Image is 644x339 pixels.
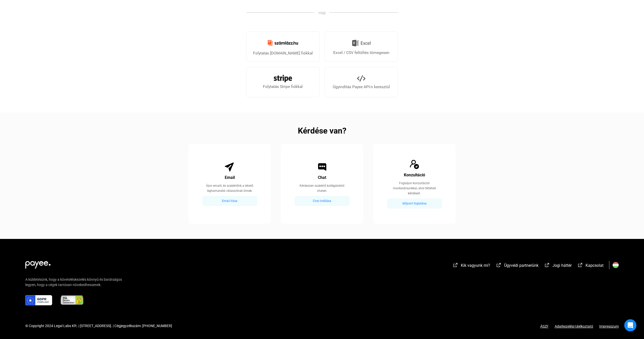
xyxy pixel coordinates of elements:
a: Folytatás Stripe fiókkal [246,67,320,97]
div: Kérdezzen szakértő kollégáinktól chaten. [295,183,349,193]
div: Excel / CSV feltöltés tömegesen [333,50,389,56]
img: Consultation [409,159,420,169]
img: Chat [317,162,327,172]
img: HU.svg [613,262,619,268]
span: Ügyvédi partnerünk [504,263,538,268]
img: external-link-white [577,262,583,268]
button: Email írása [202,196,257,206]
div: © Copyright 2024 Legal Labs Kft. | [STREET_ADDRESS]. | Cégjegyzékszám: [PHONE_NUMBER] [25,323,172,329]
button: Időpont foglalása [387,198,442,209]
a: Adatkezelési tájékoztató [549,324,599,328]
div: Email írása [204,198,256,204]
img: Stripe [274,75,292,82]
a: external-link-whiteÜgyvédi partnerünk [496,264,538,269]
img: gdpr [25,295,52,305]
img: Excel [352,38,371,48]
div: Konzultáció [404,172,425,178]
img: API [357,74,365,83]
h2: Kérdése van? [298,128,346,134]
span: Kapcsolat [586,263,604,268]
div: Chat [318,175,326,181]
div: Email [225,175,235,181]
a: ÁSZF [540,324,549,328]
div: Folytatás [DOMAIN_NAME] fiókkal [253,50,313,56]
button: Chat indítása [295,196,350,206]
img: Email [225,162,235,172]
span: vagy [315,10,330,15]
div: Open Intercom Messenger [624,319,636,331]
div: Időpont foglalása [388,200,441,206]
a: external-link-whiteJogi háttér [544,264,572,269]
img: external-link-white [544,262,550,268]
a: Impresszum [599,324,619,328]
a: external-link-whiteKik vagyunk mi? [452,264,490,269]
img: external-link-white [496,262,502,268]
img: Számlázz.hu [265,37,301,49]
img: external-link-white [452,262,459,268]
div: Ügyindítás Payee API-n keresztül [333,84,390,90]
a: Folytatás [DOMAIN_NAME] fiókkal [246,31,320,62]
img: white-payee-white-dot.svg [25,258,51,269]
div: Foglaljon konzultációt munkatársunkkal, ahol felteheti kérdéseit. [387,181,442,196]
div: Folytatás Stripe fiókkal [263,84,303,90]
a: Excel / CSV feltöltés tömegesen [325,31,398,62]
span: Kik vagyunk mi? [461,263,490,268]
a: Ügyindítás Payee API-n keresztül [325,67,398,97]
img: ssl [60,295,84,305]
div: Írjon emailt, és szakértőnk a lehető leghamarabb válaszolnak önnek. [202,183,257,193]
div: Chat indítása [296,198,348,204]
span: Jogi háttér [552,263,572,268]
a: external-link-whiteKapcsolat [577,264,604,269]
